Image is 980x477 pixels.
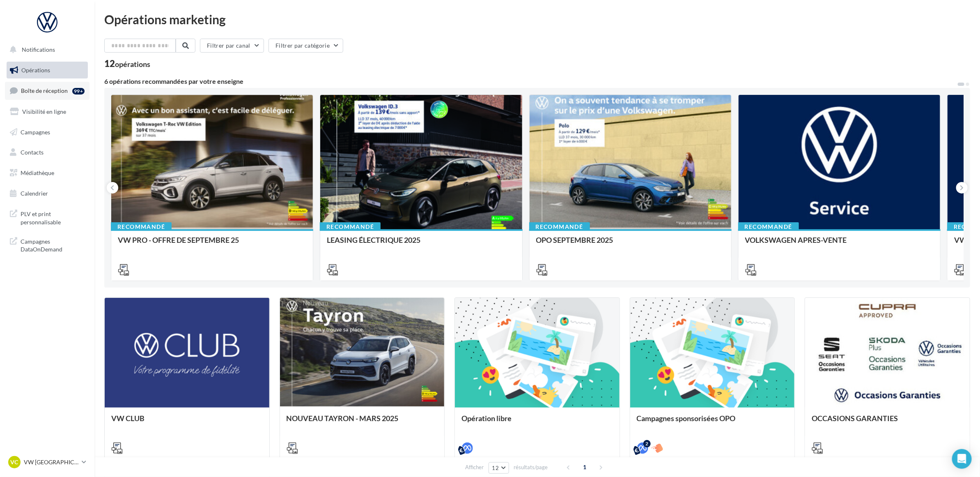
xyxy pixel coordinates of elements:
div: OPO SEPTEMBRE 2025 [536,236,725,252]
span: 1 [578,461,591,474]
span: Notifications [22,46,55,53]
span: VC [11,458,18,466]
div: Opérations marketing [104,13,970,25]
span: Boîte de réception [21,87,68,94]
a: Boîte de réception99+ [5,82,90,99]
span: Opérations [21,67,50,74]
button: 12 [489,462,510,474]
div: 99+ [72,88,85,94]
div: VW CLUB [111,414,263,431]
div: Opération libre [461,414,613,431]
div: opérations [115,60,150,68]
a: Campagnes DataOnDemand [5,233,90,257]
div: Open Intercom Messenger [952,449,972,469]
span: Visibilité en ligne [22,108,66,115]
a: Contacts [5,144,90,161]
span: PLV et print personnalisable [21,208,85,226]
a: Médiathèque [5,164,90,182]
div: Campagnes sponsorisées OPO [637,414,788,431]
div: Recommandé [529,222,590,231]
span: 12 [492,465,499,471]
span: Campagnes DataOnDemand [21,236,85,253]
a: PLV et print personnalisable [5,205,90,229]
button: Filtrer par catégorie [269,39,343,53]
div: NOUVEAU TAYRON - MARS 2025 [287,414,438,431]
div: VOLKSWAGEN APRES-VENTE [745,236,934,252]
div: 2 [643,440,651,447]
div: OCCASIONS GARANTIES [812,414,963,431]
span: Campagnes [21,128,50,135]
div: LEASING ÉLECTRIQUE 2025 [327,236,515,252]
button: Filtrer par canal [200,39,264,53]
div: 12 [104,59,150,68]
a: Calendrier [5,185,90,202]
span: Contacts [21,149,44,156]
div: 6 opérations recommandées par votre enseigne [104,78,957,85]
span: Médiathèque [21,169,54,176]
div: Recommandé [320,222,381,231]
div: Recommandé [738,222,799,231]
button: Notifications [5,41,86,58]
a: Campagnes [5,124,90,141]
p: VW [GEOGRAPHIC_DATA] [24,458,78,466]
a: Visibilité en ligne [5,103,90,120]
span: Calendrier [21,190,48,197]
span: résultats/page [514,463,548,471]
a: Opérations [5,62,90,79]
span: Afficher [466,463,484,471]
div: Recommandé [111,222,172,231]
a: VC VW [GEOGRAPHIC_DATA] [7,454,88,470]
div: VW PRO - OFFRE DE SEPTEMBRE 25 [118,236,306,252]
